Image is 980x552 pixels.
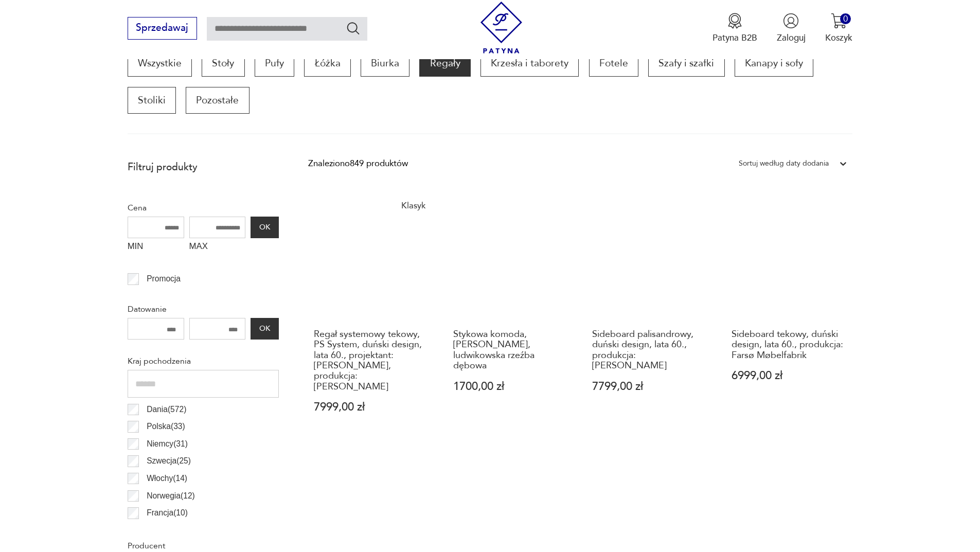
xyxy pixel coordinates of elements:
[648,50,724,77] a: Szafy i szafki
[128,238,184,258] label: MIN
[147,489,195,503] p: Norwegia ( 12 )
[361,50,409,77] a: Biurka
[128,25,197,33] a: Sprzedawaj
[783,13,799,29] img: Ikonka użytkownika
[308,157,408,170] div: Znaleziono 849 produktów
[147,506,188,520] p: Francja ( 10 )
[128,50,192,77] a: Wszystkie
[128,161,279,174] p: Filtruj produkty
[589,50,638,77] a: Fotele
[475,2,527,54] img: Patyna - sklep z meblami i dekoracjami vintage
[726,192,853,437] a: Sideboard tekowy, duński design, lata 60., produkcja: Farsø MøbelfabrikSideboard tekowy, duński d...
[128,302,279,316] p: Datowanie
[189,238,246,258] label: MAX
[202,50,244,77] a: Stoły
[712,32,757,44] p: Patyna B2B
[251,217,278,238] button: OK
[727,13,743,29] img: Ikona medalu
[777,32,806,44] p: Zaloguj
[453,329,569,371] h3: Stykowa komoda, [PERSON_NAME], ludwikowska rzeźba dębowa
[314,402,430,413] p: 7999,00 zł
[314,329,430,392] h3: Regał systemowy tekowy, PS System, duński design, lata 60., projektant: [PERSON_NAME], produkcja:...
[147,472,187,485] p: Włochy ( 14 )
[480,50,579,77] a: Krzesła i taborety
[186,87,249,114] a: Pozostałe
[419,50,470,77] a: Regały
[128,17,197,40] button: Sprzedawaj
[592,329,708,371] h3: Sideboard palisandrowy, duński design, lata 60., produkcja: [PERSON_NAME]
[147,420,185,433] p: Polska ( 33 )
[448,192,575,437] a: Stykowa komoda, bufet, ludwikowska rzeźba dębowaStykowa komoda, [PERSON_NAME], ludwikowska rzeźba...
[304,50,350,77] a: Łóżka
[147,454,191,468] p: Szwecja ( 25 )
[255,50,294,77] a: Pufy
[251,318,278,340] button: OK
[825,32,852,44] p: Koszyk
[840,13,851,24] div: 0
[147,437,188,451] p: Niemcy ( 31 )
[732,329,847,361] h3: Sideboard tekowy, duński design, lata 60., produkcja: Farsø Møbelfabrik
[592,381,708,392] p: 7799,00 zł
[586,192,714,437] a: Sideboard palisandrowy, duński design, lata 60., produkcja: Hans BechSideboard palisandrowy, duńs...
[147,403,186,416] p: Dania ( 572 )
[777,13,806,44] button: Zaloguj
[346,21,361,35] button: Szukaj
[128,354,279,368] p: Kraj pochodzenia
[147,272,181,286] p: Promocja
[825,13,852,44] button: 0Koszyk
[453,381,569,392] p: 1700,00 zł
[147,524,215,537] p: Czechosłowacja ( 6 )
[735,50,813,77] a: Kanapy i sofy
[732,370,847,381] p: 6999,00 zł
[739,157,829,170] div: Sortuj według daty dodania
[712,13,757,44] button: Patyna B2B
[128,201,279,215] p: Cena
[831,13,847,29] img: Ikona koszyka
[308,192,435,437] a: KlasykRegał systemowy tekowy, PS System, duński design, lata 60., projektant: Preben Sorensen, pr...
[712,13,757,44] a: Ikona medaluPatyna B2B
[128,87,176,114] a: Stoliki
